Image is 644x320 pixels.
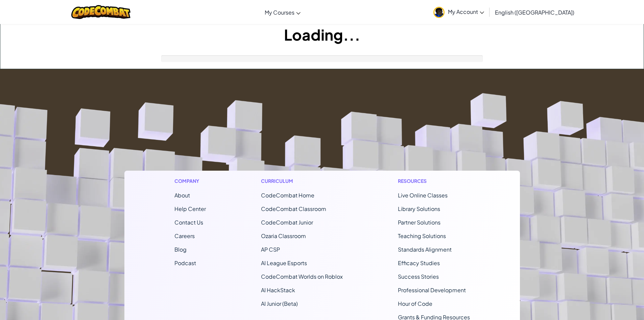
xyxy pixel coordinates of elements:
span: English ([GEOGRAPHIC_DATA]) [495,9,574,16]
a: Efficacy Studies [398,259,440,266]
a: AI HackStack [261,286,295,294]
a: English ([GEOGRAPHIC_DATA]) [492,3,578,21]
h1: Loading... [0,24,644,45]
a: Professional Development [398,286,466,294]
a: CodeCombat Junior [261,219,313,226]
img: avatar [433,7,445,18]
a: Library Solutions [398,205,440,212]
a: Partner Solutions [398,219,440,226]
a: Ozaria Classroom [261,232,306,239]
span: CodeCombat Home [261,192,314,199]
h1: Company [174,177,206,185]
a: Teaching Solutions [398,232,446,239]
span: My Courses [265,9,294,16]
a: Careers [174,232,195,239]
h1: Curriculum [261,177,343,185]
a: AI Junior (Beta) [261,300,298,307]
a: Help Center [174,205,206,212]
a: CodeCombat Worlds on Roblox [261,273,343,280]
a: Live Online Classes [398,192,448,199]
span: Contact Us [174,219,203,226]
img: CodeCombat logo [71,5,130,19]
a: Blog [174,246,187,253]
a: My Account [430,1,487,23]
a: CodeCombat Classroom [261,205,326,212]
a: About [174,192,190,199]
a: Standards Alignment [398,246,452,253]
a: My Courses [261,3,304,21]
a: Success Stories [398,273,439,280]
a: Podcast [174,259,196,266]
a: AP CSP [261,246,280,253]
a: AI League Esports [261,259,307,266]
a: Hour of Code [398,300,432,307]
span: My Account [448,8,484,15]
h1: Resources [398,177,470,185]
